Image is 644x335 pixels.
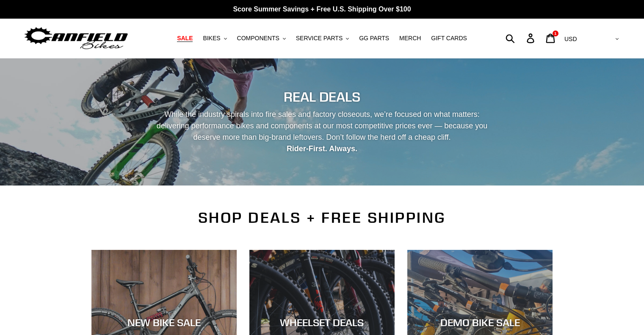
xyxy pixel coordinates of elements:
[292,33,353,44] button: SERVICE PARTS
[91,89,553,105] h2: REAL DEALS
[355,33,393,44] a: GG PARTS
[233,33,290,44] button: COMPONENTS
[173,33,197,44] a: SALE
[177,35,193,42] span: SALE
[541,29,561,47] a: 1
[554,31,556,36] span: 1
[203,35,220,42] span: BIKES
[296,35,343,42] span: SERVICE PARTS
[149,109,495,155] p: While the industry spirals into fire sales and factory closeouts, we’re focused on what matters: ...
[399,35,421,42] span: MERCH
[199,33,231,44] button: BIKES
[249,316,395,329] div: WHEELSET DEALS
[510,29,532,47] input: Search
[359,35,389,42] span: GG PARTS
[431,35,467,42] span: GIFT CARDS
[395,33,425,44] a: MERCH
[237,35,279,42] span: COMPONENTS
[407,316,553,329] div: DEMO BIKE SALE
[91,316,237,329] div: NEW BIKE SALE
[287,144,357,153] strong: Rider-First. Always.
[91,209,553,227] h2: SHOP DEALS + FREE SHIPPING
[427,33,471,44] a: GIFT CARDS
[23,25,129,52] img: Canfield Bikes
